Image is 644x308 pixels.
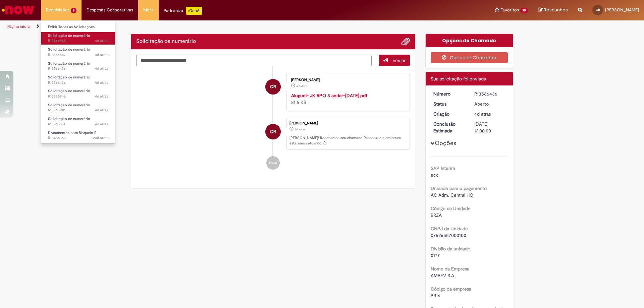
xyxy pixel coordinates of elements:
div: Carla Almeida Rocha [265,79,281,95]
span: Solicitação de numerário [48,47,90,52]
span: R13565946 [48,94,108,99]
span: 24d atrás [93,135,108,140]
time: 25/09/2025 10:55:35 [95,108,108,113]
div: 81.6 KB [291,92,403,106]
span: Solicitação de numerário [48,88,90,94]
span: Documentos com Bloqueio R [48,130,97,135]
ul: Histórico de tíquete [136,66,410,177]
span: BR16 [431,293,440,299]
span: 07526557000100 [431,232,466,238]
a: Aberto R13565851 : Solicitação de numerário [41,115,115,128]
div: [DATE] 12:00:00 [474,121,505,134]
b: Nome da Empresa [431,266,469,272]
span: Solicitação de numerário [48,33,90,38]
a: Aberto R13566426 : Solicitação de numerário [41,74,115,86]
span: CR [596,8,600,12]
time: 25/09/2025 12:31:18 [95,52,108,57]
a: Aberto R13565946 : Solicitação de numerário [41,87,115,100]
span: 4d atrás [95,38,108,43]
b: CNPJ da Unidade [431,226,468,232]
a: Aberto R13566447 : Solicitação de numerário [41,46,115,58]
b: SAP Interim [431,165,455,171]
span: 4d atrás [95,66,108,71]
span: Despesas Corporativas [87,7,133,13]
span: Solicitação de numerário [48,116,90,121]
b: Código da Unidade [431,205,471,211]
span: 4d atrás [95,52,108,57]
div: Carla Almeida Rocha [265,124,281,139]
span: CR [270,124,276,140]
button: Adicionar anexos [401,37,410,46]
span: 8 [71,8,76,13]
span: Solicitação de numerário [48,103,90,108]
time: 25/09/2025 12:24:49 [95,80,108,85]
p: [PERSON_NAME]! Recebemos seu chamado R13566436 e em breve estaremos atuando. [289,135,406,146]
span: R13565851 [48,122,108,127]
ul: Requisições [41,20,115,144]
a: Exibir Todas as Solicitações [41,23,115,31]
time: 25/09/2025 10:59:41 [95,94,108,99]
div: R13566436 [474,90,505,97]
span: 4d atrás [296,84,307,88]
div: [PERSON_NAME] [291,78,403,82]
span: Requisições [46,7,69,13]
span: 4d atrás [95,94,108,99]
span: 4d atrás [474,111,491,117]
a: Aluguel- JK RPO 3 andar-[DATE].pdf [291,93,367,99]
button: Enviar [379,55,410,66]
span: R13566436 [48,66,108,71]
a: Aberto R13565912 : Solicitação de numerário [41,102,115,114]
time: 25/09/2025 10:46:40 [95,122,108,127]
span: 4d atrás [95,80,108,85]
dt: Conclusão Estimada [428,121,470,134]
span: Favoritos [500,7,519,13]
a: Aberto R13566436 : Solicitação de numerário [41,60,115,72]
span: 4d atrás [95,108,108,113]
dt: Criação [428,111,470,117]
div: Aberto [474,101,505,107]
span: R13566426 [48,80,108,85]
span: R13484362 [48,135,108,141]
div: Opções do Chamado [426,34,513,47]
p: +GenAi [186,7,202,15]
b: Unidade para o pagamento [431,185,487,191]
span: AC Adm. Central HQ [431,192,473,198]
a: Rascunhos [538,7,568,13]
time: 25/09/2025 12:27:52 [296,84,307,88]
button: Cancelar Chamado [431,52,508,63]
div: [PERSON_NAME] [289,121,406,125]
span: Solicitação de numerário [48,75,90,80]
time: 25/09/2025 12:28:11 [95,66,108,71]
time: 05/09/2025 11:24:33 [93,135,108,140]
time: 25/09/2025 12:28:10 [294,127,305,131]
span: R13566447 [48,52,108,58]
dt: Status [428,101,470,107]
img: ServiceNow [1,3,35,17]
span: 4d atrás [95,122,108,127]
span: Solicitação de numerário [48,61,90,66]
span: Sua solicitação foi enviada [431,76,486,82]
li: Carla Almeida Rocha [136,118,410,150]
ul: Trilhas de página [5,20,424,33]
time: 25/09/2025 12:28:10 [474,111,491,117]
div: Padroniza [164,7,202,15]
span: Rascunhos [544,7,568,13]
div: 25/09/2025 12:28:10 [474,111,505,117]
a: Página inicial [7,24,31,29]
a: Aberto R13566955 : Solicitação de numerário [41,32,115,45]
span: Enviar [392,57,406,63]
span: [PERSON_NAME] [605,7,639,13]
span: R13566955 [48,38,108,44]
span: CR [270,79,276,95]
b: Código da empresa [431,286,471,292]
span: More [143,7,154,13]
span: R13565912 [48,108,108,113]
a: Aberto R13484362 : Documentos com Bloqueio R [41,129,115,142]
span: AMBEV S.A. [431,272,455,279]
span: 0177 [431,252,440,258]
dt: Número [428,90,470,97]
span: BRZA [431,212,442,218]
textarea: Digite sua mensagem aqui... [136,55,372,66]
time: 25/09/2025 14:32:46 [95,38,108,43]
